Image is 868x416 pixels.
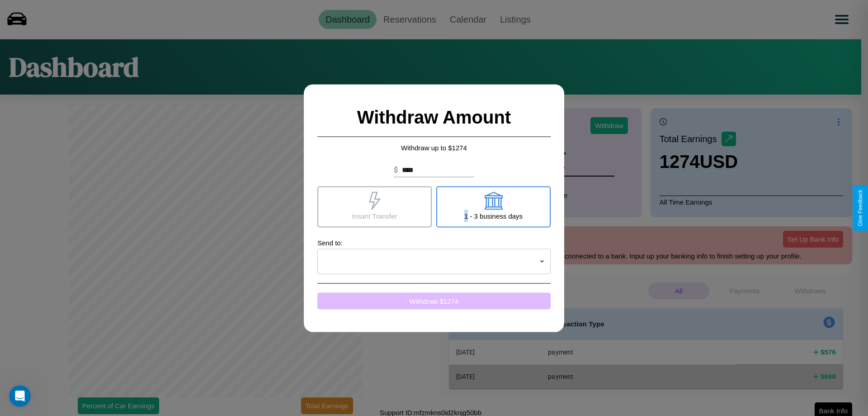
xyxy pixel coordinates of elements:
[317,141,551,153] p: Withdraw up to $ 1274
[317,236,551,249] p: Send to:
[857,190,863,226] div: Give Feedback
[464,210,523,222] p: 1 - 3 business days
[317,292,551,309] button: Withdraw $1274
[9,385,31,407] iframe: Intercom live chat
[352,210,397,222] p: Insant Transfer
[317,98,551,137] h2: Withdraw Amount
[394,164,398,175] p: $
